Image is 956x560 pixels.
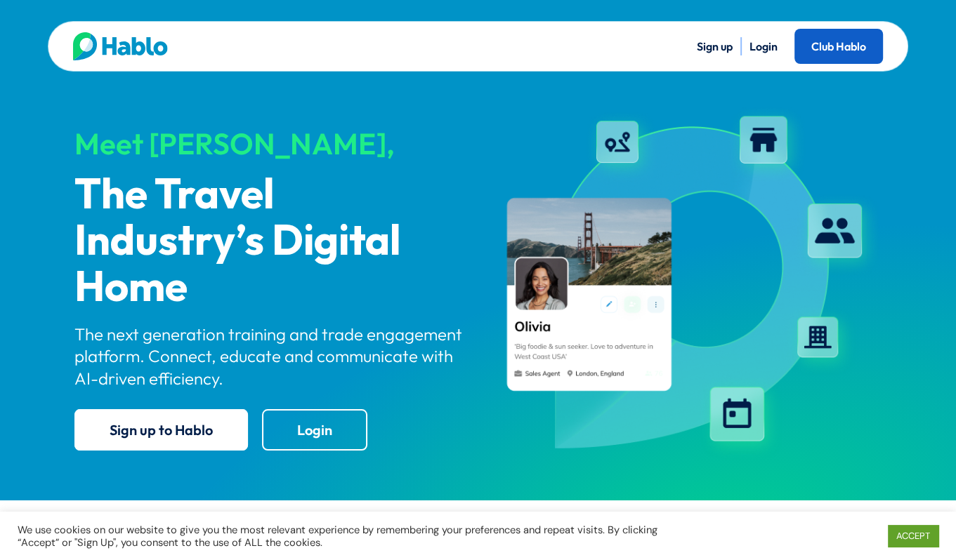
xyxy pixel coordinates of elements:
[74,324,466,389] p: The next generation training and trade engagement platform. Connect, educate and communicate with...
[73,32,168,60] img: Hablo logo main 2
[74,173,466,312] p: The Travel Industry’s Digital Home
[794,29,883,64] a: Club Hablo
[749,39,778,53] a: Login
[74,409,248,451] a: Sign up to Hablo
[490,105,882,462] img: hablo-profile-image
[697,39,733,53] a: Sign up
[262,409,367,451] a: Login
[18,524,662,549] div: We use cookies on our website to give you the most relevant experience by remembering your prefer...
[74,128,466,160] div: Meet [PERSON_NAME],
[888,525,938,547] a: ACCEPT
